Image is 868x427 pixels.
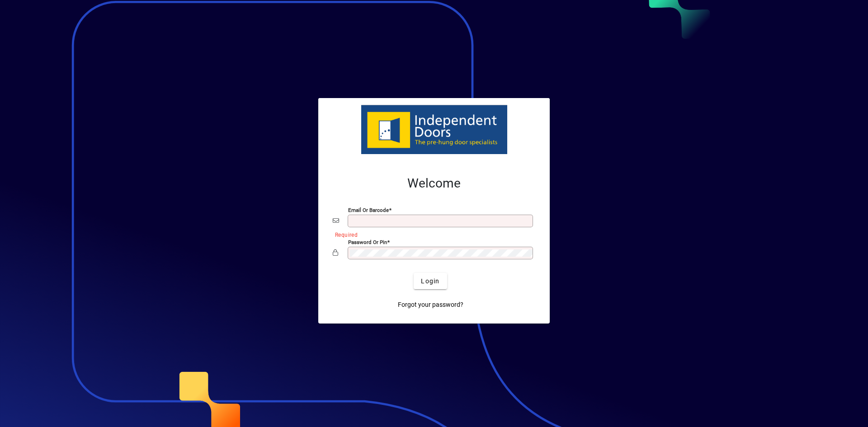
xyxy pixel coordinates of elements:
a: Forgot your password? [394,296,467,313]
mat-error: Required [335,230,528,239]
span: Forgot your password? [398,300,463,310]
h2: Welcome [333,176,535,191]
mat-label: Password or Pin [348,239,387,245]
button: Login [414,273,447,289]
span: Login [421,277,439,286]
mat-label: Email or Barcode [348,207,389,213]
